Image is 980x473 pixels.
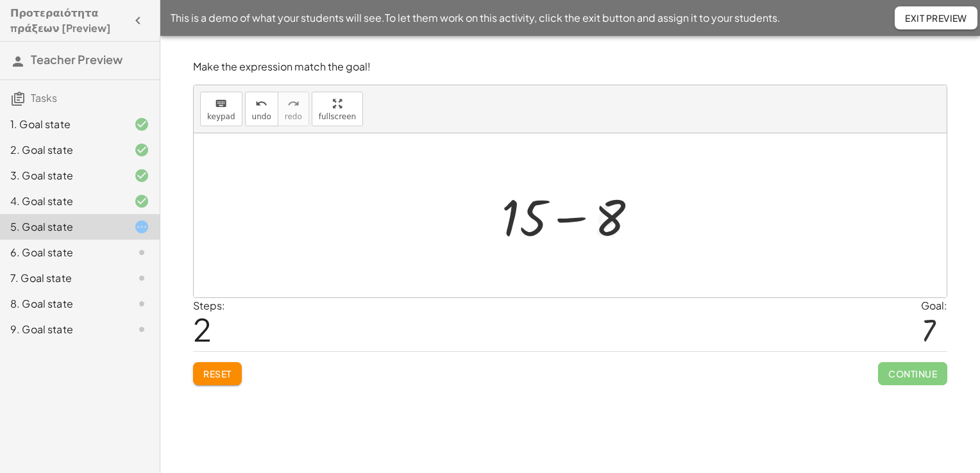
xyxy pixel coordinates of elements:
div: 8. Goal state [10,296,114,311]
button: Reset [193,362,242,385]
span: keypad [207,112,235,121]
span: redo [285,112,302,121]
div: 7. Goal state [10,270,114,286]
i: redo [287,96,300,112]
i: Task finished and correct. [134,117,149,132]
button: Exit Preview [895,6,977,29]
div: 4. Goal state [10,194,114,209]
i: Task started. [134,219,149,235]
i: Task finished and correct. [134,142,149,158]
span: Reset [203,368,232,379]
i: Task finished and correct. [134,194,149,209]
div: 6. Goal state [10,245,114,260]
span: Tasks [31,91,57,104]
div: Goal: [921,298,947,313]
p: Make the expression match the goal! [193,60,947,74]
button: undoundo [245,92,278,126]
span: undo [252,112,271,121]
i: Task not started. [134,270,149,286]
div: 1. Goal state [10,117,114,132]
div: 2. Goal state [10,142,114,158]
button: fullscreen [312,92,363,126]
span: Teacher Preview [31,52,122,67]
i: undo [255,96,267,112]
span: This is a demo of what your students will see. To let them work on this activity, click the exit ... [171,10,781,26]
button: keyboardkeypad [200,92,242,126]
h4: Προτεραιότητα πράξεων [Preview] [10,5,126,36]
div: 5. Goal state [10,219,114,235]
i: Task not started. [134,245,149,260]
div: 3. Goal state [10,168,114,183]
i: Task finished and correct. [134,168,149,183]
span: Exit Preview [905,12,967,24]
span: 2 [193,310,212,349]
div: 9. Goal state [10,322,114,337]
i: keyboard [215,96,227,112]
button: redoredo [278,92,309,126]
i: Task not started. [134,322,149,337]
i: Task not started. [134,296,149,311]
label: Steps: [193,299,225,312]
span: fullscreen [319,112,356,121]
